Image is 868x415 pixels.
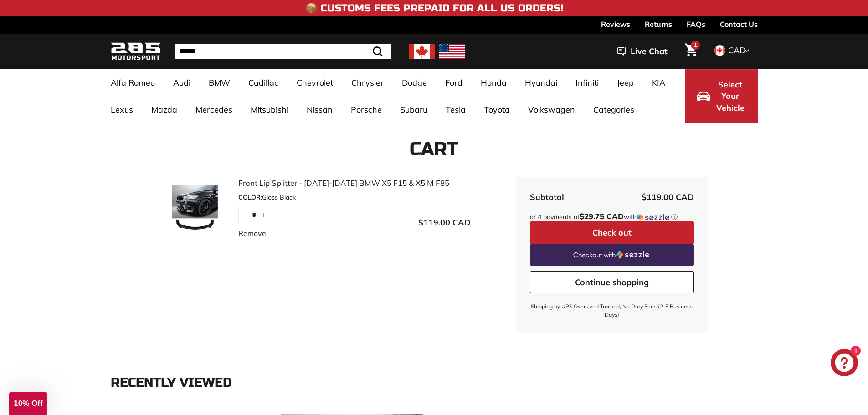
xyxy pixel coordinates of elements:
a: KIA [643,69,674,96]
button: Check out [530,221,694,244]
a: Front Lip Splitter - [DATE]-[DATE] BMW X5 F15 & X5 M F85 [238,177,471,189]
a: Chevrolet [288,69,342,96]
a: Volkswagen [519,96,584,123]
div: or 4 payments of$29.75 CADwithSezzle Click to learn more about Sezzle [530,212,694,221]
span: CAD [728,45,745,56]
button: Select Your Vehicle [685,69,758,123]
a: Nissan [298,96,342,123]
span: 1 [694,41,697,48]
button: Live Chat [605,40,679,63]
a: Jeep [608,69,643,96]
a: Categories [584,96,643,123]
a: Mazda [142,96,186,123]
a: Honda [472,69,516,96]
input: Search [175,44,391,59]
a: Toyota [475,96,519,123]
a: Porsche [342,96,391,123]
button: Reduce item quantity by one [238,207,252,223]
a: Cadillac [239,69,288,96]
a: Infiniti [566,69,608,96]
a: Checkout with [530,244,694,266]
a: Chrysler [342,69,393,96]
a: Cart [679,36,703,67]
div: Gloss Black [238,193,471,202]
a: Continue shopping [530,271,694,294]
div: or 4 payments of with [530,212,694,221]
img: Logo_285_Motorsport_areodynamics_components [111,41,161,62]
a: Mercedes [186,96,241,123]
a: Contact Us [720,16,758,32]
div: Recently viewed [111,376,758,390]
img: Sezzle [637,213,669,221]
a: FAQs [687,16,705,32]
img: Front Lip Splitter - 2014-2018 BMW X5 F15 & X5 M F85 [161,185,229,231]
a: Audi [164,69,200,96]
span: Live Chat [631,46,668,57]
small: Shipping by UPS Oversized Tracked, No Duty Fees (2-5 Business Days) [530,302,694,319]
inbox-online-store-chat: Shopify online store chat [828,349,861,379]
a: BMW [200,69,239,96]
a: Tesla [437,96,475,123]
div: Subtotal [530,191,564,203]
span: $29.75 CAD [580,211,624,221]
a: Lexus [102,96,142,123]
a: Subaru [391,96,437,123]
h1: Cart [111,139,758,159]
a: Dodge [393,69,436,96]
div: 10% Off [9,392,47,415]
span: 10% Off [14,399,42,408]
span: $119.00 CAD [418,217,471,228]
img: Sezzle [616,251,649,259]
a: Ford [436,69,472,96]
a: Returns [645,16,672,32]
button: Increase item quantity by one [257,207,270,223]
span: $119.00 CAD [642,192,694,202]
span: COLOR: [238,193,262,201]
a: Remove [238,228,266,239]
span: Select Your Vehicle [715,79,746,114]
a: Reviews [601,16,630,32]
a: Hyundai [516,69,566,96]
a: Alfa Romeo [102,69,164,96]
a: Mitsubishi [241,96,298,123]
h4: 📦 Customs Fees Prepaid for All US Orders! [305,3,563,14]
